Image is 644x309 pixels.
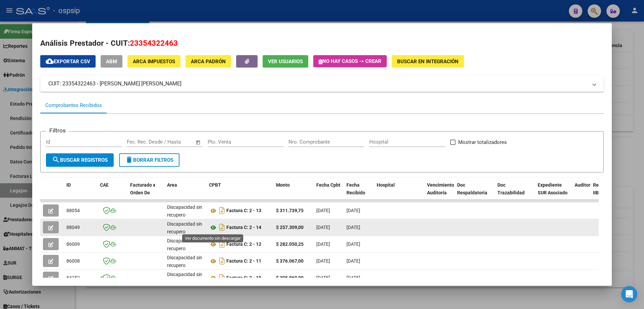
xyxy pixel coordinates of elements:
button: ABM [101,55,122,68]
span: Expediente SUR Asociado [538,182,568,195]
span: 88049 [66,225,80,230]
datatable-header-cell: CAE [97,178,127,207]
strong: Factura C: 2 - 14 [226,225,261,230]
span: [DATE] [346,275,360,280]
span: [DATE] [316,275,330,280]
button: ARCA Padrón [185,55,231,68]
datatable-header-cell: Facturado x Orden De [127,178,164,207]
span: Discapacidad sin recupero [167,255,202,268]
datatable-header-cell: Fecha Recibido [344,178,374,207]
span: 88054 [66,208,80,213]
span: Fecha Recibido [346,182,365,195]
i: Descargar documento [218,205,226,216]
div: Comprobantes Recibidos [45,102,102,109]
i: Descargar documento [218,222,226,233]
mat-icon: cloud_download [46,57,54,65]
datatable-header-cell: Hospital [374,178,424,207]
span: Ver Usuarios [268,59,303,65]
span: 86008 [66,258,80,264]
datatable-header-cell: Monto [273,178,314,207]
span: ARCA Padrón [191,59,226,65]
span: Retencion IIBB [593,182,615,195]
span: [DATE] [316,258,330,264]
datatable-header-cell: Doc Trazabilidad [495,178,535,207]
h2: Análisis Prestador - CUIT: [40,38,604,49]
span: [DATE] [346,225,360,230]
mat-expansion-panel-header: CUIT: 23354322463 - [PERSON_NAME] [PERSON_NAME] [40,76,604,92]
span: Exportar CSV [46,59,90,65]
input: End date [155,139,187,145]
button: Exportar CSV [40,55,96,68]
mat-panel-title: CUIT: 23354322463 - [PERSON_NAME] [PERSON_NAME] [48,80,588,88]
datatable-header-cell: Expediente SUR Asociado [535,178,572,207]
strong: Factura C: 2 - 11 [226,259,261,264]
button: Buscar Registros [46,153,114,167]
strong: Factura C: 2 - 10 [226,275,261,281]
span: [DATE] [346,208,360,213]
span: Doc Trazabilidad [497,182,525,195]
span: Buscar en Integración [397,59,459,65]
mat-icon: search [52,156,60,164]
button: No hay casos -> Crear [313,55,387,67]
datatable-header-cell: Fecha Cpbt [314,178,344,207]
div: Open Intercom Messenger [621,286,637,302]
span: ID [66,182,71,188]
strong: Factura C: 2 - 13 [226,208,261,214]
span: CPBT [209,182,221,188]
datatable-header-cell: Doc Respaldatoria [454,178,495,207]
span: Monto [276,182,290,188]
span: Mostrar totalizadores [458,138,507,146]
span: Discapacidad sin recupero [167,238,202,251]
span: Vencimiento Auditoría [427,182,454,195]
button: ARCA Impuestos [127,55,180,68]
span: Facturado x Orden De [130,182,155,195]
strong: $ 257.309,00 [276,225,304,230]
datatable-header-cell: CPBT [206,178,273,207]
span: Borrar Filtros [125,157,173,163]
datatable-header-cell: Vencimiento Auditoría [424,178,454,207]
span: CAE [100,182,109,188]
i: Descargar documento [218,272,226,283]
span: Fecha Cpbt [316,182,340,188]
button: Buscar en Integración [392,55,464,68]
span: ABM [106,59,117,65]
span: Discapacidad sin recupero [167,272,202,285]
datatable-header-cell: ID [64,178,97,207]
strong: $ 311.739,75 [276,208,304,213]
datatable-header-cell: Auditoria [572,178,590,207]
button: Ver Usuarios [263,55,308,68]
datatable-header-cell: Area [164,178,206,207]
strong: $ 282.050,25 [276,241,304,247]
span: 84252 [66,275,80,280]
i: Descargar documento [218,256,226,266]
mat-icon: delete [125,156,133,164]
span: Area [167,182,177,188]
span: Auditoria [575,182,594,188]
span: [DATE] [346,241,360,247]
button: Borrar Filtros [119,153,179,167]
span: No hay casos -> Crear [319,58,381,64]
strong: $ 395.860,00 [276,275,304,280]
span: Discapacidad sin recupero [167,204,202,218]
span: [DATE] [316,225,330,230]
h3: Filtros [46,126,69,135]
span: [DATE] [316,208,330,213]
span: Buscar Registros [52,157,108,163]
span: Doc Respaldatoria [457,182,487,195]
input: Start date [127,139,149,145]
span: Hospital [377,182,395,188]
strong: Factura C: 2 - 12 [226,242,261,247]
button: Open calendar [195,139,202,146]
datatable-header-cell: Retencion IIBB [590,178,617,207]
i: Descargar documento [218,239,226,249]
strong: $ 376.067,00 [276,258,304,264]
span: 86009 [66,241,80,247]
span: 23354322463 [130,39,178,47]
span: [DATE] [316,241,330,247]
span: Discapacidad sin recupero [167,221,202,234]
span: ARCA Impuestos [133,59,175,65]
span: [DATE] [346,258,360,264]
